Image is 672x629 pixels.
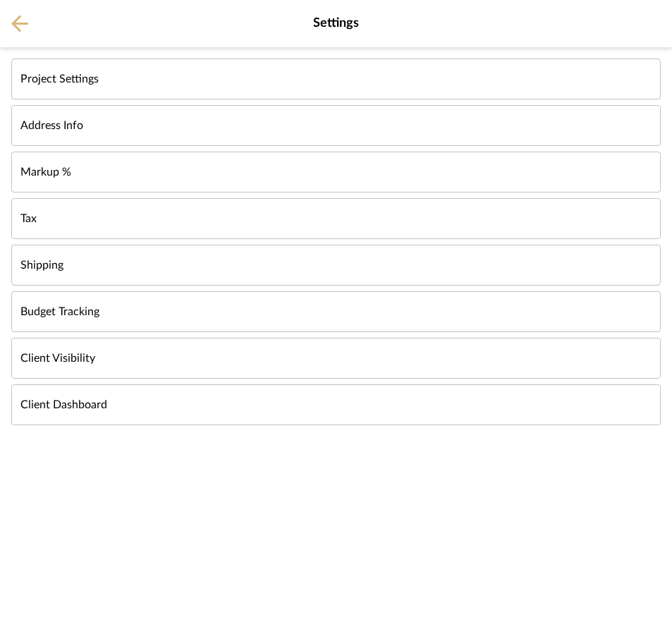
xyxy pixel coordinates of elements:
button: Markup % [11,152,661,193]
button: Shipping [11,245,661,286]
button: Project Settings [11,59,661,99]
button: Client Dashboard [11,384,661,425]
button: Tax [11,198,661,239]
button: Client Visibility [11,338,661,379]
button: Budget Tracking [11,291,661,332]
button: Address Info [11,105,661,146]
